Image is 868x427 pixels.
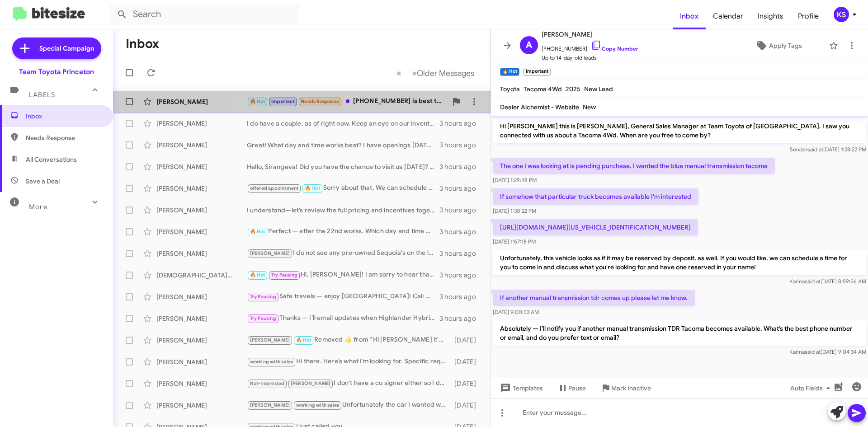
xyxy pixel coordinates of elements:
span: Inbox [673,3,706,29]
div: I do have a couple, as of right now. Keep an eye on our inventory, as it is rapidly changing! Let... [247,119,439,128]
span: Dealer Alchemist - Website [500,103,579,111]
span: [PERSON_NAME] [291,380,331,386]
div: [PERSON_NAME] [156,97,247,106]
div: Great! What day and time works best? I have openings [DATE] 3–6 PM, [DATE] 10 AM–1 PM, or [DATE] ... [247,141,439,150]
span: working with sales [250,359,293,365]
div: 3 hours ago [439,162,483,171]
span: New [583,103,596,111]
span: « [396,67,401,79]
div: [DATE] [450,401,483,410]
button: Templates [491,380,550,396]
div: [DATE] [450,379,483,388]
div: Perfect — after the 22nd works. Which day and time would you prefer to visit? I can reserve a spo... [247,226,439,237]
div: Removed ‌👍‌ from “ Hi [PERSON_NAME] it's [PERSON_NAME] at Team Toyota of [GEOGRAPHIC_DATA]. Hope ... [247,335,450,345]
button: KS [826,7,858,22]
span: Needs Response [26,133,103,142]
span: [PERSON_NAME] [250,250,290,256]
div: KS [834,7,849,22]
span: [DATE] 9:00:53 AM [493,309,539,315]
div: [PERSON_NAME] [156,141,247,150]
span: 🔥 Hot [250,99,265,104]
div: [DATE] [450,357,483,366]
div: 3 hours ago [439,119,483,128]
span: Try Pausing [250,294,276,300]
span: [PERSON_NAME] [542,29,638,40]
p: Hi [PERSON_NAME] this is [PERSON_NAME], General Sales Manager at Team Toyota of [GEOGRAPHIC_DATA]... [493,118,866,143]
div: [PERSON_NAME] [156,314,247,323]
span: 2025 [566,85,580,93]
div: 3 hours ago [439,249,483,258]
div: 3 hours ago [439,314,483,323]
div: [PERSON_NAME] [156,249,247,258]
div: [DEMOGRAPHIC_DATA][PERSON_NAME] [156,271,247,280]
span: 🔥 Hot [305,185,320,191]
span: [PERSON_NAME] [250,337,290,343]
span: said at [805,278,821,285]
div: [DATE] [450,336,483,345]
span: Needs Response [301,99,339,104]
span: Sender [DATE] 1:28:22 PM [790,146,866,153]
span: Karina [DATE] 8:59:56 AM [789,278,866,285]
div: [PHONE_NUMBER] is best to text me! Thank you 🙏🏼 [247,96,447,107]
span: [DATE] 1:30:22 PM [493,207,536,214]
span: Mark Inactive [611,380,651,396]
p: The one I was looking at is pending purchase. I wanted the blue manual transmission tacoma [493,158,775,174]
span: working with sales [296,402,340,408]
span: Tacoma 4Wd [524,85,562,93]
div: [PERSON_NAME] [156,401,247,410]
span: New Lead [584,85,613,93]
span: Try Pausing [271,272,297,278]
div: 3 hours ago [439,141,483,150]
div: 3 hours ago [439,227,483,236]
span: said at [805,348,821,355]
div: 3 hours ago [439,184,483,193]
span: Labels [29,91,55,99]
span: [DATE] 1:57:18 PM [493,238,536,245]
div: Team Toyota Princeton [19,67,94,76]
span: Auto Fields [790,380,834,396]
span: Special Campaign [39,44,94,53]
span: Calendar [706,3,750,29]
p: Unfortunately, this vehicle looks as if it may be reserved by deposit, as well. If you would like... [493,250,866,275]
span: Save a Deal [26,177,60,186]
span: More [29,203,47,211]
span: Apply Tags [769,38,802,54]
p: Absolutely — I’ll notify you if another manual transmission TDR Tacoma becomes available. What’s ... [493,320,866,346]
button: Auto Fields [783,380,841,396]
small: Important [523,68,550,76]
div: [PERSON_NAME] [156,292,247,301]
button: Next [406,64,480,82]
a: Profile [791,3,826,29]
div: [PERSON_NAME] [156,184,247,193]
h1: Inbox [126,37,159,51]
div: [PERSON_NAME] [156,379,247,388]
div: 3 hours ago [439,206,483,215]
p: [URL][DOMAIN_NAME][US_VEHICLE_IDENTIFICATION_NUMBER] [493,219,698,235]
span: Important [271,99,295,104]
span: 🔥 Hot [250,229,265,235]
span: Try Pausing [250,315,276,321]
span: Older Messages [417,68,474,78]
span: [DATE] 1:29:48 PM [493,177,537,183]
span: offered appointment [250,185,299,191]
button: Mark Inactive [593,380,658,396]
p: If another manual transmission tdr comes up please let me know. [493,290,695,306]
span: Karina [DATE] 9:04:34 AM [789,348,866,355]
span: said at [807,146,823,153]
small: 🔥 Hot [500,68,519,76]
span: [PERSON_NAME] [250,402,290,408]
span: Inbox [26,112,103,121]
div: I don't have a co signer either so I don't want to waste anyone's time [247,378,450,389]
a: Copy Number [591,45,638,52]
span: A [526,38,532,52]
div: Hello, Sirangeva! Did you have the chance to visit us [DATE]? If so, how did your visit do? If no... [247,162,439,171]
div: [PERSON_NAME] [156,119,247,128]
button: Pause [550,380,593,396]
button: Apply Tags [732,38,825,54]
a: Insights [750,3,791,29]
span: Pause [568,380,586,396]
div: [PERSON_NAME] [156,357,247,366]
span: 🔥 Hot [296,337,311,343]
span: 🔥 Hot [250,272,265,278]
